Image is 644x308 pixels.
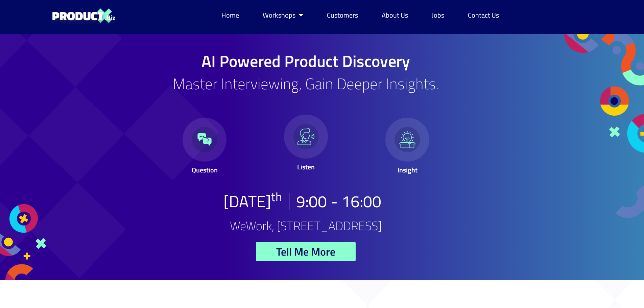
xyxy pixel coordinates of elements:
[425,7,451,23] a: Jobs
[297,162,315,172] span: Listen
[230,220,382,232] h2: WeWork, [STREET_ADDRESS]
[215,7,246,23] a: Home
[223,193,282,210] p: [DATE]
[461,7,506,23] a: Contact Us
[256,7,310,23] a: Workshops
[375,7,415,23] a: About Us
[296,193,381,210] h2: 9:00 - 16:00
[320,7,365,23] a: Customers
[215,7,506,23] nav: Menu
[107,53,505,69] h1: AI Powered Product Discovery
[271,187,282,206] sup: th
[397,165,417,175] span: Insight
[276,246,335,257] span: Tell Me More
[107,76,505,91] h2: Master Interviewing, Gain Deeper Insights.
[256,242,356,261] a: Tell Me More
[191,165,217,175] span: Question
